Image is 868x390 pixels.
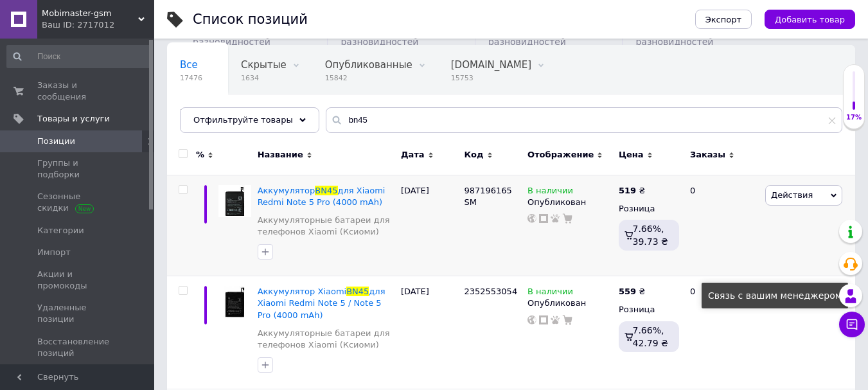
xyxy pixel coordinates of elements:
span: Отфильтруйте товары [193,115,293,125]
div: Опубликован [527,197,612,208]
span: 15842 [325,73,412,83]
div: ₴ [619,286,645,297]
span: Сезонные скидки [37,191,119,214]
span: 15753 [451,73,531,83]
span: [DOMAIN_NAME] [451,59,531,71]
span: Код [464,149,483,161]
div: [DATE] [398,276,461,389]
span: В наличии [527,186,573,199]
div: ₴ [619,185,645,197]
div: 0 [682,276,762,389]
span: 7.66%, 39.73 ₴ [632,224,668,247]
span: Заказы и сообщения [37,80,119,103]
img: Аккумулятор Xiaomi BN45 для Xiaomi Redmi Note 5 / Note 5 Pro (4000 mAh) [218,286,251,319]
span: Категории [37,225,84,236]
b: 559 [619,287,636,296]
a: АккумуляторBN45для Xiaomi Redmi Note 5 Pro (4000 mAh) [258,186,385,207]
button: Добавить товар [765,10,855,29]
span: Название [258,149,303,161]
div: Опубликован [527,297,612,309]
input: Поиск по названию позиции, артикулу и поисковым запросам [326,107,842,133]
span: 17476 [180,73,202,83]
span: Восстановление позиций [37,336,119,359]
div: Розница [619,203,679,215]
div: 0 [682,175,762,276]
span: 1634 [241,73,287,83]
div: 17% [844,113,864,122]
a: Аккумуляторные батареи для телефонов Xiaomi (Ксиоми) [258,215,394,238]
div: [DATE] [398,175,461,276]
span: Экспорт [705,15,741,24]
span: Добавить товар [775,15,845,24]
span: 7.66%, 42.79 ₴ [632,325,668,348]
span: 2352553054 [464,287,517,296]
span: Удаленные позиции [37,302,119,325]
a: Аккумуляторные батареи для телефонов Xiaomi (Ксиоми) [258,328,394,351]
img: Аккумулятор BN45 для Xiaomi Redmi Note 5 Pro (4000 mAh) [218,185,251,218]
span: BN45 [346,287,369,296]
span: % [196,149,204,161]
span: Аккумулятор Xiaomi [258,287,347,296]
span: для Xiaomi Redmi Note 5 / Note 5 Pro (4000 mAh) [258,287,385,319]
span: Акции и промокоды [37,269,119,292]
span: Отображение [527,149,594,161]
div: Список позиций [193,13,308,26]
span: Опубликованные [325,59,412,71]
span: Товары и услуги [37,113,110,125]
button: Чат с покупателем [839,312,865,337]
span: для Xiaomi Redmi Note 5 Pro (4000 mAh) [258,186,385,207]
div: Связь с вашим менеджером [702,283,848,308]
span: Дата [401,149,425,161]
span: Группы и подборки [37,157,119,181]
span: Импорт [37,247,71,258]
span: Позиции [37,136,75,147]
span: Заказы [690,149,725,161]
span: Скрытые [241,59,287,71]
span: Витрина [180,108,223,120]
input: Поиск [6,45,152,68]
b: 519 [619,186,636,195]
span: Аккумулятор [258,186,315,195]
button: Экспорт [695,10,752,29]
span: Mobimaster-gsm [42,8,138,19]
span: Действия [771,190,813,200]
span: В наличии [527,287,573,300]
div: Ваш ID: 2717012 [42,19,154,31]
div: Розница [619,304,679,315]
span: BN45 [315,186,337,195]
span: 987196165 SM [464,186,511,207]
span: Цена [619,149,644,161]
a: Аккумулятор XiaomiBN45для Xiaomi Redmi Note 5 / Note 5 Pro (4000 mAh) [258,287,385,319]
span: Все [180,59,198,71]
